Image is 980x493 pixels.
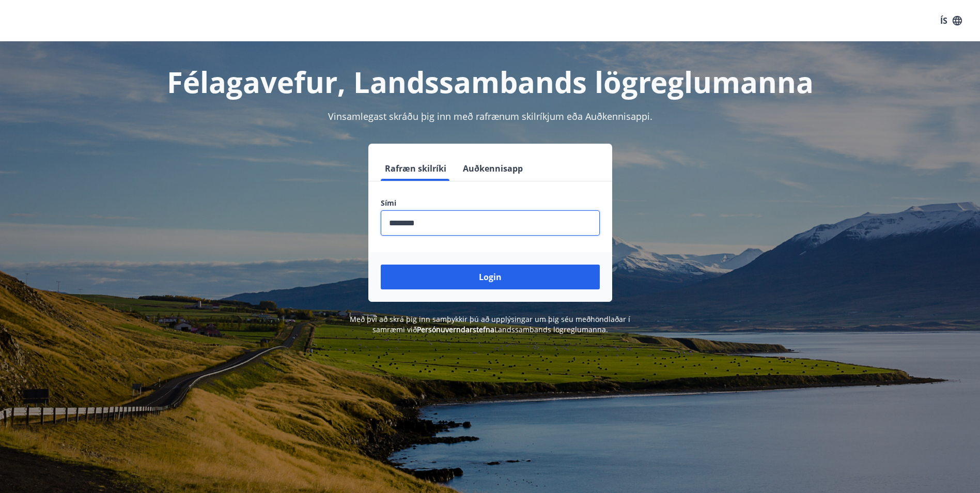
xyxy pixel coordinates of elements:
[417,325,494,334] a: Persónuverndarstefna
[459,156,527,181] button: Auðkennisapp
[381,156,450,181] button: Rafræn skilríki
[381,265,600,289] button: Login
[381,198,600,208] label: Sími
[131,62,850,101] h1: Félagavefur, Landssambands lögreglumanna
[350,314,630,334] span: Með því að skrá þig inn samþykkir þú að upplýsingar um þig séu meðhöndlaðar í samræmi við Landssa...
[328,110,652,122] span: Vinsamlegast skráðu þig inn með rafrænum skilríkjum eða Auðkennisappi.
[935,11,968,30] button: ÍS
